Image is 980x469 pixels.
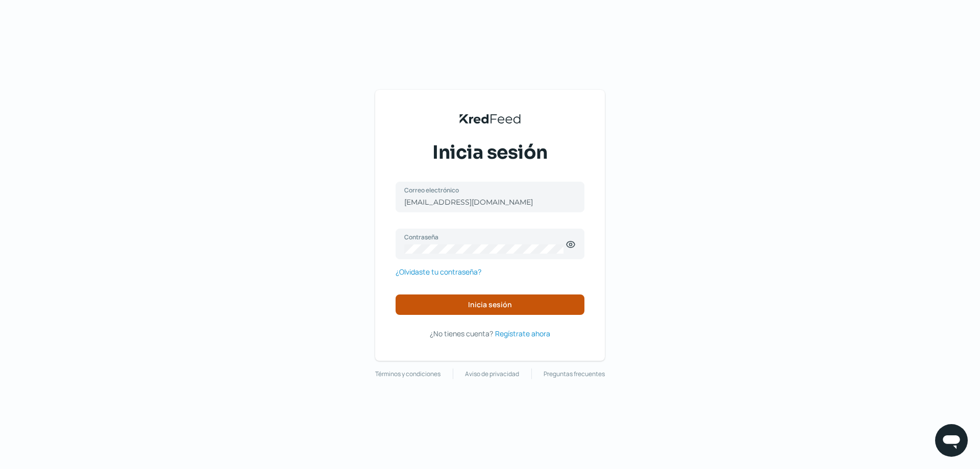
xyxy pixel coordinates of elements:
[465,368,519,380] a: Aviso de privacidad
[375,368,440,380] a: Términos y condiciones
[404,186,566,194] label: Correo electrónico
[941,430,962,451] img: chatIcon
[495,327,550,340] a: Regístrate ahora
[468,301,512,308] span: Inicia sesión
[396,265,481,278] a: ¿Olvidaste tu contraseña?
[432,140,548,165] span: Inicia sesión
[430,329,493,338] span: ¿No tienes cuenta?
[396,294,584,315] button: Inicia sesión
[404,233,566,241] label: Contraseña
[544,368,605,380] a: Preguntas frecuentes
